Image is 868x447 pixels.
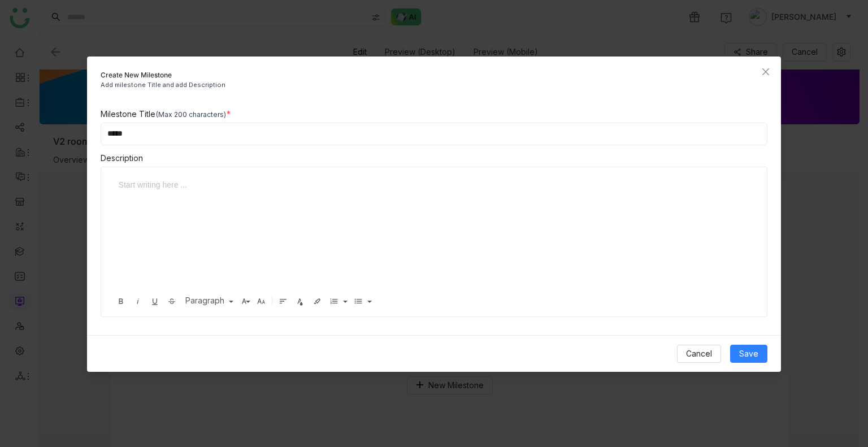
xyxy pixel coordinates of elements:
span: Save [739,348,758,360]
button: Close [750,57,781,87]
button: Text Color [293,294,307,307]
span: Paragraph [183,296,228,305]
span: (Max 200 characters) [155,110,226,119]
button: Font Size [254,294,268,307]
button: Underline (Ctrl+U) [147,294,162,307]
div: Create New Milestone [101,70,768,80]
button: Italic (Ctrl+I) [131,294,145,307]
button: Ordered List [327,294,341,307]
button: Cancel [677,345,721,363]
button: Bold (Ctrl+B) [114,294,128,307]
button: Font Family [237,294,251,307]
button: Strikethrough (Ctrl+S) [164,294,179,307]
span: Cancel [686,348,712,360]
button: Align [276,294,290,307]
button: Save [730,345,767,363]
button: Background Color [310,294,324,307]
div: Add milestone Title and add Description [101,80,768,90]
button: Paragraph [181,294,235,307]
div: Description [101,152,768,164]
button: Ordered List [340,294,349,307]
button: Unordered List [364,294,373,307]
button: Unordered List [351,294,366,307]
div: Milestone Title [101,108,768,120]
